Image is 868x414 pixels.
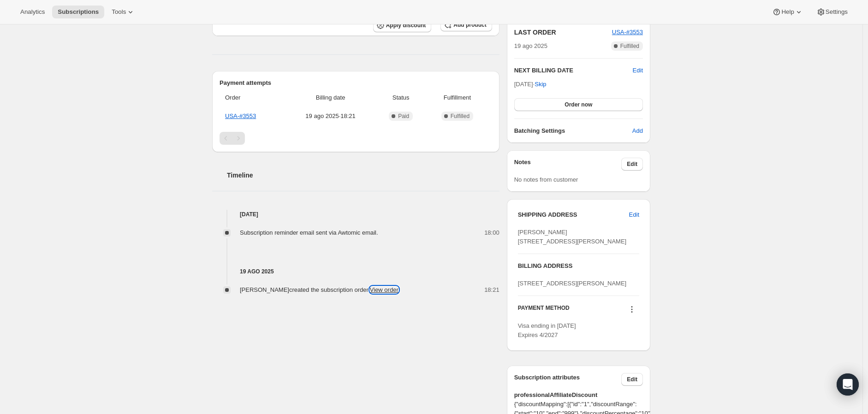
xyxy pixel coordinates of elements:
[620,42,639,50] span: Fulfilled
[518,261,639,271] h3: BILLING ADDRESS
[514,390,643,400] span: professionalAffiliateDiscount
[535,80,546,89] span: Skip
[826,8,848,16] span: Settings
[240,229,378,236] span: Subscription reminder email sent via Awtomic email.
[781,8,794,16] span: Help
[225,112,256,119] a: USA-#3553
[767,6,809,18] button: Help
[212,267,499,276] h4: 19 ago 2025
[386,22,426,29] span: Apply discount
[518,280,627,287] span: [STREET_ADDRESS][PERSON_NAME]
[514,373,622,386] h3: Subscription attributes
[612,28,643,37] button: USA-#3553
[633,66,643,75] button: Edit
[514,98,643,111] button: Order now
[15,6,50,18] button: Analytics
[112,8,126,16] span: Tools
[514,126,632,136] h6: Batching Settings
[514,81,547,88] span: [DATE] ·
[612,29,643,35] a: USA-#3553
[627,160,637,168] span: Edit
[428,93,487,102] span: Fulfillment
[621,158,643,171] button: Edit
[514,41,547,51] span: 19 ago 2025
[811,6,853,18] button: Settings
[287,112,374,121] span: 19 ago 2025 · 18:21
[627,376,637,383] span: Edit
[240,286,398,293] span: [PERSON_NAME] created the subscription order.
[484,228,499,237] span: 18:00
[514,66,633,75] h2: NEXT BILLING DATE
[518,229,627,245] span: [PERSON_NAME] [STREET_ADDRESS][PERSON_NAME]
[518,322,576,338] span: Visa ending in [DATE] Expires 4/2027
[220,88,285,108] th: Order
[220,132,492,145] nav: Paginación
[220,78,492,88] h2: Payment attempts
[440,18,492,31] button: Add product
[514,158,622,171] h3: Notes
[212,210,499,219] h4: [DATE]
[20,8,45,16] span: Analytics
[453,21,486,29] span: Add product
[58,8,99,16] span: Subscriptions
[565,101,592,108] span: Order now
[529,77,552,92] button: Skip
[373,18,432,32] button: Apply discount
[52,6,104,18] button: Subscriptions
[621,373,643,386] button: Edit
[227,171,499,180] h2: Timeline
[106,6,141,18] button: Tools
[514,176,578,183] span: No notes from customer
[627,124,648,138] button: Add
[370,286,398,293] a: View order
[514,28,612,37] h2: LAST ORDER
[398,112,409,120] span: Paid
[624,207,645,222] button: Edit
[632,126,643,136] span: Add
[629,210,639,219] span: Edit
[518,210,629,219] h3: SHIPPING ADDRESS
[484,285,499,295] span: 18:21
[837,373,859,396] div: Open Intercom Messenger
[287,93,374,102] span: Billing date
[379,93,422,102] span: Status
[518,304,570,317] h3: PAYMENT METHOD
[451,112,470,120] span: Fulfilled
